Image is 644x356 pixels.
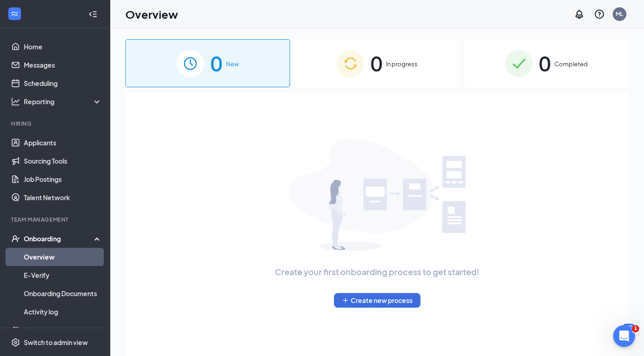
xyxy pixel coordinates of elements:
div: ML [616,10,623,18]
svg: UserCheck [11,234,20,243]
a: Home [24,37,102,56]
a: Team [24,321,102,339]
span: 1 [632,325,639,332]
svg: QuestionInfo [594,9,605,20]
button: PlusCreate new process [334,293,420,308]
a: Overview [24,248,102,266]
a: Applicants [24,133,102,152]
a: Activity log [24,303,102,321]
a: E-Verify [24,266,102,284]
span: 0 [539,48,551,79]
iframe: Intercom live chat [613,325,635,347]
div: Onboarding [24,234,94,243]
a: Scheduling [24,74,102,92]
div: Team Management [11,216,100,223]
span: New [226,59,239,69]
a: Onboarding Documents [24,284,102,303]
div: Reporting [24,97,102,106]
a: Talent Network [24,188,102,207]
span: Create your first onboarding process to get started! [275,266,479,278]
svg: Analysis [11,97,20,106]
h1: Overview [125,6,178,22]
span: Completed [554,59,588,69]
span: 0 [210,48,222,79]
div: 140 [622,324,635,331]
span: In progress [386,59,418,69]
a: Messages [24,56,102,74]
svg: Settings [11,338,20,347]
a: Job Postings [24,170,102,188]
div: Switch to admin view [24,338,88,347]
a: Sourcing Tools [24,152,102,170]
svg: Notifications [574,9,585,20]
svg: Plus [342,297,349,304]
svg: Collapse [88,10,97,19]
svg: WorkstreamLogo [10,9,19,18]
span: 0 [370,48,382,79]
div: Hiring [11,120,100,128]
